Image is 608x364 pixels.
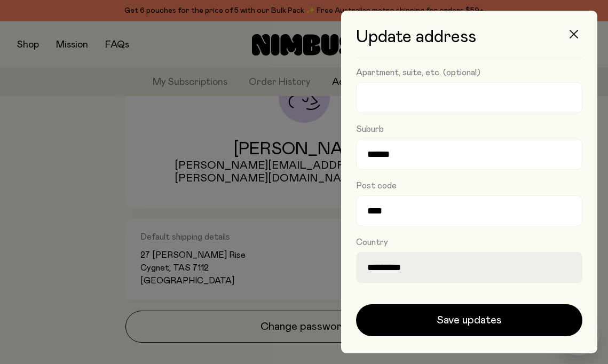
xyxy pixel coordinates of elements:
[356,124,384,134] label: Suburb
[356,28,582,58] h3: Update address
[356,237,388,248] label: Country
[356,180,397,191] label: Post code
[356,67,480,78] label: Apartment, suite, etc. (optional)
[356,304,582,336] button: Save updates
[437,313,502,328] span: Save updates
